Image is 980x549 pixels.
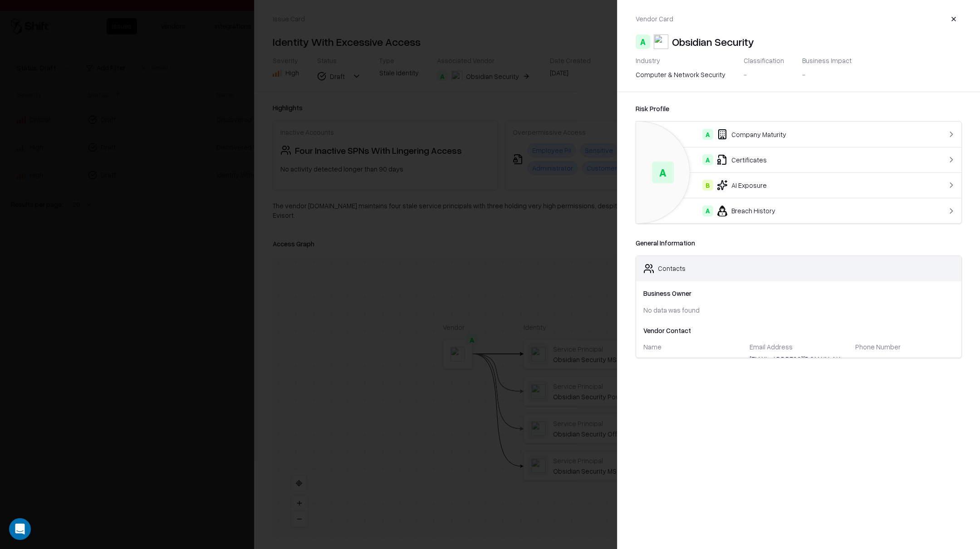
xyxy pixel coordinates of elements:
[643,289,954,298] div: Business Owner
[702,154,713,165] div: A
[643,305,954,315] div: No data was found
[855,343,954,351] div: Phone Number
[744,56,784,64] div: Classification
[654,34,668,49] img: Obsidian Security
[750,354,848,367] div: [EMAIL_ADDRESS][DOMAIN_NAME]
[652,162,674,183] div: A
[702,206,713,216] div: A
[636,103,962,114] div: Risk Profile
[636,14,673,24] p: Vendor Card
[636,56,725,64] div: Industry
[702,129,713,140] div: A
[750,343,848,351] div: Email Address
[702,180,713,191] div: B
[643,129,917,140] div: Company Maturity
[643,343,742,351] div: Name
[636,70,725,79] div: computer & network security
[643,154,917,165] div: Certificates
[643,180,917,191] div: AI Exposure
[636,238,962,248] div: General Information
[643,354,742,364] div: -
[802,56,852,64] div: Business Impact
[658,264,686,273] div: Contacts
[802,70,805,79] div: -
[643,326,954,335] div: Vendor Contact
[855,354,954,364] div: -
[744,70,747,79] div: -
[643,206,917,216] div: Breach History
[672,34,754,49] div: Obsidian Security
[636,34,650,49] div: A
